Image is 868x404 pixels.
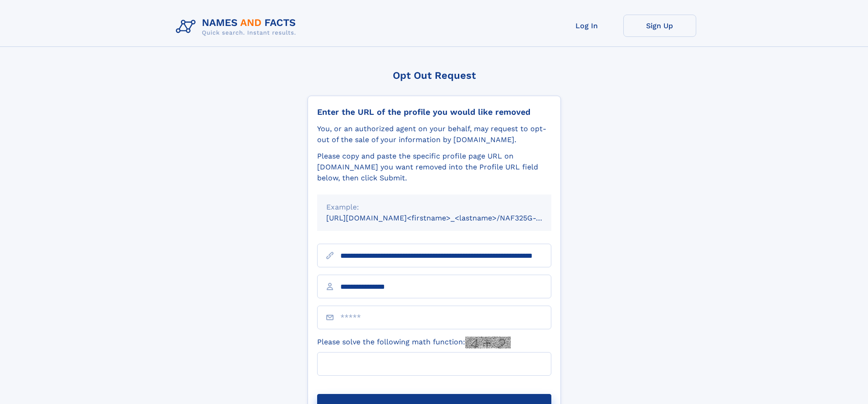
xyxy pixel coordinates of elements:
[308,70,561,81] div: Opt Out Request
[317,337,511,348] label: Please solve the following math function:
[172,15,303,39] img: Logo Names and Facts
[317,151,551,184] div: Please copy and paste the specific profile page URL on [DOMAIN_NAME] you want removed into the Pr...
[326,214,569,222] small: [URL][DOMAIN_NAME]<firstname>_<lastname>/NAF325G-xxxxxxxx
[550,15,623,37] a: Log In
[326,202,542,213] div: Example:
[317,107,551,117] div: Enter the URL of the profile you would like removed
[317,123,551,145] div: You, or an authorized agent on your behalf, may request to opt-out of the sale of your informatio...
[623,15,696,37] a: Sign Up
